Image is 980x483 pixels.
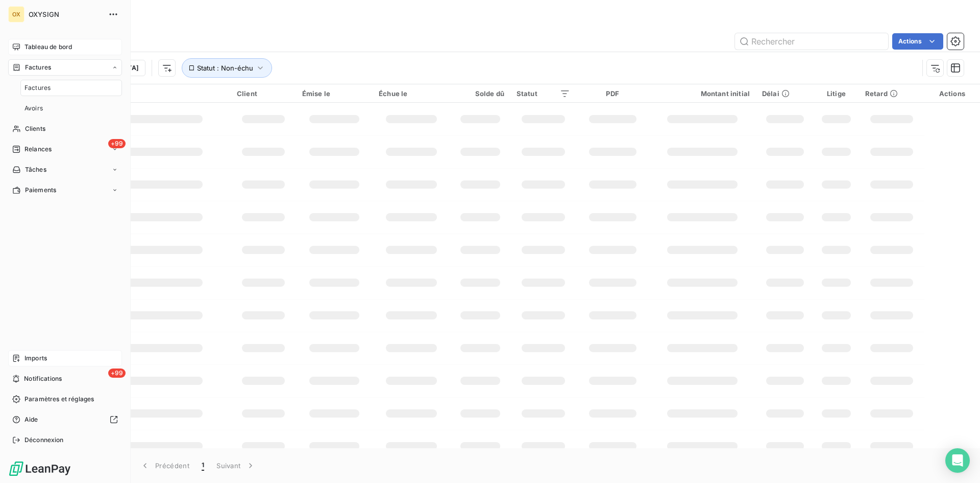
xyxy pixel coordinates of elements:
span: Imports [24,354,47,363]
div: Échue le [379,89,444,98]
div: PDF [582,89,643,98]
div: Émise le [302,89,366,98]
div: Montant initial [655,89,750,98]
div: Statut [517,89,570,98]
button: Suivant [210,455,262,476]
span: Relances [24,145,52,154]
button: Actions [892,33,943,50]
span: Factures [24,83,51,93]
span: Aide [24,415,38,424]
div: Litige [820,89,853,98]
div: Actions [930,89,974,98]
span: Tâches [25,165,46,174]
span: Factures [25,63,51,72]
div: Délai [762,89,807,98]
span: +99 [108,139,126,148]
span: +99 [108,369,126,378]
span: OXYSIGN [29,10,102,18]
button: Statut : Non-échu [182,58,272,78]
input: Rechercher [735,33,888,50]
img: Logo LeanPay [8,461,71,477]
div: Solde dû [456,89,504,98]
span: Statut : Non-échu [197,64,253,72]
div: Client [237,89,290,98]
span: Paiements [25,186,56,195]
button: Précédent [134,455,195,476]
a: Aide [8,411,122,428]
span: Notifications [24,374,62,383]
span: Clients [25,124,45,133]
div: Retard [865,89,918,98]
span: Paramètres et réglages [24,395,94,404]
span: Tableau de bord [24,42,72,52]
span: Déconnexion [24,435,64,445]
button: 1 [195,455,210,476]
div: Open Intercom Messenger [945,448,970,473]
span: 1 [202,461,204,471]
span: Avoirs [24,104,43,113]
div: OX [8,6,24,22]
